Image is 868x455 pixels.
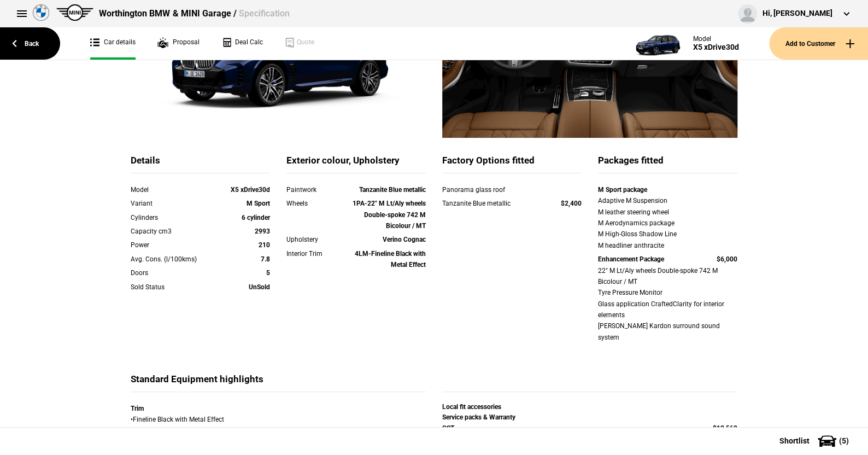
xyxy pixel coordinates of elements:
[442,424,454,432] strong: GST
[131,226,214,237] div: Capacity cm3
[259,241,270,249] strong: 210
[238,8,289,19] span: Specification
[90,27,136,60] a: Car details
[99,8,289,20] div: Worthington BMW & MINI Garage /
[763,8,832,19] div: Hi, [PERSON_NAME]
[286,154,426,173] div: Exterior colour, Upholstery
[598,195,737,251] div: Adaptive M Suspension M leather steering wheel M Aerodynamics package M High-Gloss Shadow Line M ...
[131,282,214,293] div: Sold Status
[231,186,270,194] strong: X5 xDrive30d
[131,254,214,265] div: Avg. Cons. (l/100kms)
[286,198,342,209] div: Wheels
[131,212,214,223] div: Cylinders
[247,200,270,207] strong: M Sport
[442,413,515,421] strong: Service packs & Warranty
[131,405,144,412] strong: Trim
[261,255,270,263] strong: 7.8
[693,35,739,43] div: Model
[255,227,270,235] strong: 2993
[442,198,540,209] div: Tanzanite Blue metallic
[561,200,582,207] strong: $2,400
[779,437,810,445] span: Shortlist
[286,248,342,259] div: Interior Trim
[442,154,582,173] div: Factory Options fitted
[717,255,737,263] strong: $6,000
[598,255,664,263] strong: Enhancement Package
[598,154,737,173] div: Packages fitted
[693,43,739,52] div: X5 xDrive30d
[286,184,342,195] div: Paintwork
[839,437,849,445] span: ( 5 )
[769,27,868,60] button: Add to Customer
[242,214,270,221] strong: 6 cylinder
[221,27,263,60] a: Deal Calc
[131,198,214,209] div: Variant
[56,4,93,21] img: mini.png
[131,154,270,173] div: Details
[131,267,214,278] div: Doors
[713,424,737,432] strong: $12,569
[249,283,270,291] strong: UnSold
[598,265,737,343] div: 22" M Lt/Aly wheels Double-spoke 742 M Bicolour / MT Tyre Pressure Monitor Glass application Craf...
[157,27,200,60] a: Proposal
[763,427,868,454] button: Shortlist(5)
[598,186,647,194] strong: M Sport package
[355,250,426,269] strong: 4LM-Fineline Black with Metal Effect
[131,240,214,250] div: Power
[266,269,270,277] strong: 5
[131,184,214,195] div: Model
[442,184,540,195] div: Panorama glass roof
[359,186,426,194] strong: Tanzanite Blue metallic
[33,4,49,21] img: bmw.png
[353,200,426,230] strong: 1PA-22" M Lt/Aly wheels Double-spoke 742 M Bicolour / MT
[442,403,501,411] strong: Local fit accessories
[286,234,342,245] div: Upholstery
[131,373,426,392] div: Standard Equipment highlights
[383,236,426,243] strong: Verino Cognac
